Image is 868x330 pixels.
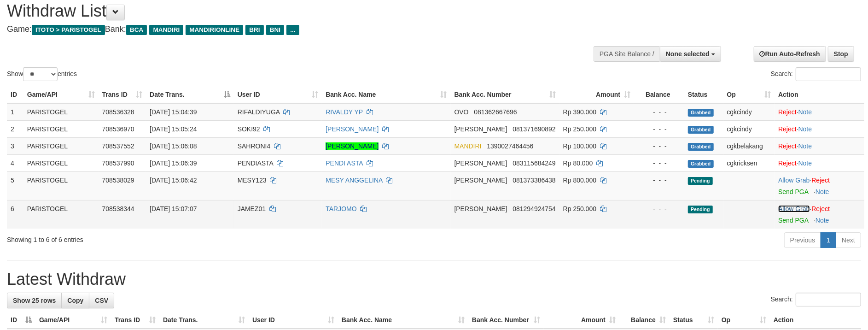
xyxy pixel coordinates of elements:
span: · [778,177,811,184]
div: - - - [638,176,681,185]
div: - - - [638,124,681,134]
span: 708536970 [102,125,134,133]
a: Show 25 rows [7,293,62,308]
span: Grabbed [688,160,714,168]
span: ITOTO > PARISTOGEL [32,25,105,35]
span: [PERSON_NAME] [454,159,507,167]
span: Copy [67,297,83,304]
span: MANDIRI [149,25,183,35]
th: Balance [634,86,684,103]
div: - - - [638,141,681,151]
td: · [775,171,864,200]
h1: Withdraw List [7,2,570,20]
div: - - - [638,107,681,117]
span: Rp 250.000 [563,205,596,212]
span: Copy 081371690892 to clipboard [513,125,555,133]
span: [DATE] 15:06:39 [150,159,197,167]
a: Stop [828,46,854,62]
td: 2 [7,120,23,137]
a: Reject [778,159,797,167]
span: CSV [95,297,108,304]
th: Bank Acc. Name: activate to sort column ascending [338,312,468,329]
span: Copy 081294924754 to clipboard [513,205,555,212]
span: MANDIRIONLINE [186,25,243,35]
span: Rp 390.000 [563,108,596,116]
td: PARISTOGEL [23,154,99,171]
span: 708537552 [102,142,134,150]
th: Bank Acc. Number: activate to sort column ascending [451,86,559,103]
td: 6 [7,200,23,229]
span: [DATE] 15:07:07 [150,205,197,212]
a: Send PGA [778,188,808,195]
span: MESY123 [238,177,267,184]
label: Search: [771,293,861,306]
span: Rp 250.000 [563,125,596,133]
span: Copy 083115684249 to clipboard [513,159,555,167]
a: Note [816,188,829,195]
th: User ID: activate to sort column ascending [234,86,322,103]
a: Note [816,217,829,224]
span: [DATE] 15:06:08 [150,142,197,150]
span: ... [286,25,299,35]
span: Grabbed [688,126,714,134]
th: Amount: activate to sort column ascending [544,312,619,329]
th: Game/API: activate to sort column ascending [35,312,111,329]
label: Search: [771,67,861,81]
input: Search: [796,67,861,81]
span: Rp 800.000 [563,177,596,184]
a: [PERSON_NAME] [326,142,379,150]
th: Status: activate to sort column ascending [670,312,718,329]
a: 1 [821,232,836,248]
td: 3 [7,137,23,154]
a: Note [798,142,812,150]
span: Rp 80.000 [563,159,593,167]
td: cgkbelakang [723,137,775,154]
a: Previous [784,232,821,248]
span: PENDIASTA [238,159,274,167]
td: · [775,137,864,154]
span: 708538344 [102,205,134,212]
label: Show entries [7,67,77,81]
th: Status [684,86,723,103]
span: 708537990 [102,159,134,167]
a: Reject [778,108,797,116]
a: Allow Grab [778,205,810,212]
span: BCA [126,25,147,35]
span: Copy 081373386438 to clipboard [513,177,555,184]
th: User ID: activate to sort column ascending [249,312,338,329]
th: Date Trans.: activate to sort column descending [146,86,234,103]
a: CSV [89,293,114,308]
span: Copy 081362667696 to clipboard [474,108,517,116]
span: [PERSON_NAME] [454,205,507,212]
a: PENDI ASTA [326,159,363,167]
a: Run Auto-Refresh [754,46,826,62]
span: OVO [454,108,469,116]
span: Pending [688,206,713,213]
span: [PERSON_NAME] [454,125,507,133]
span: Grabbed [688,143,714,151]
select: Showentries [23,67,58,81]
th: ID: activate to sort column descending [7,312,35,329]
span: MANDIRI [454,142,482,150]
td: PARISTOGEL [23,137,99,154]
button: None selected [660,46,721,62]
span: JAMEZ01 [238,205,266,212]
th: ID [7,86,23,103]
span: SOKI92 [238,125,260,133]
span: Rp 100.000 [563,142,596,150]
th: Trans ID: activate to sort column ascending [111,312,159,329]
a: TARJOMO [326,205,356,212]
th: Date Trans.: activate to sort column ascending [159,312,249,329]
td: · [775,154,864,171]
div: PGA Site Balance / [594,46,660,62]
a: Reject [778,142,797,150]
div: - - - [638,204,681,213]
input: Search: [796,293,861,306]
th: Balance: activate to sort column ascending [619,312,670,329]
a: Reject [812,205,830,212]
h4: Game: Bank: [7,25,570,34]
span: SAHRONI4 [238,142,271,150]
th: Amount: activate to sort column ascending [559,86,634,103]
span: [DATE] 15:04:39 [150,108,197,116]
a: Note [798,108,812,116]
